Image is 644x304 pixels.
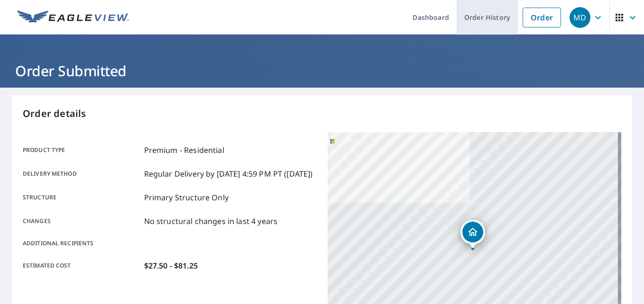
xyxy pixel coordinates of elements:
p: Product type [23,144,140,156]
p: Order details [23,107,621,121]
p: $27.50 - $81.25 [144,260,198,271]
p: Estimated cost [23,260,140,271]
p: Regular Delivery by [DATE] 4:59 PM PT ([DATE]) [144,168,313,179]
a: Order [523,8,561,27]
h1: Order Submitted [11,61,633,80]
p: No structural changes in last 4 years [144,215,278,227]
p: Structure [23,192,140,203]
div: Dropped pin, building 1, Residential property, 1580 Winthrope Dr Newport News, VA 23602 [460,220,485,249]
img: EV Logo [17,10,129,25]
p: Changes [23,215,140,227]
div: MD [570,7,590,28]
p: Premium - Residential [144,144,224,156]
p: Delivery method [23,168,140,179]
p: Primary Structure Only [144,192,229,203]
p: Additional recipients [23,239,140,248]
